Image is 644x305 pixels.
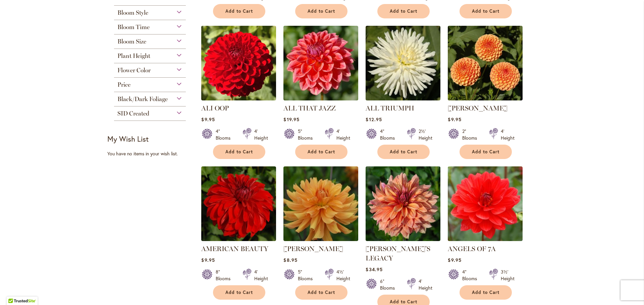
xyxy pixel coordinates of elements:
[448,257,461,263] span: $9.95
[380,128,399,141] div: 4" Blooms
[366,26,440,100] img: ALL TRIUMPH
[117,23,150,31] span: Bloom Time
[216,269,234,282] div: 8" Blooms
[117,38,146,45] span: Bloom Size
[448,245,496,253] a: ANGELS OF 7A
[201,104,229,112] a: ALI OOP
[390,8,417,14] span: Add to Cart
[472,290,499,295] span: Add to Cart
[336,128,350,141] div: 4' Height
[254,128,268,141] div: 4' Height
[5,281,24,300] iframe: Launch Accessibility Center
[283,26,358,100] img: ALL THAT JAZZ
[366,236,440,242] a: Andy's Legacy
[366,95,440,102] a: ALL TRIUMPH
[283,166,358,241] img: ANDREW CHARLES
[336,269,350,282] div: 4½' Height
[366,104,414,112] a: ALL TRIUMPH
[462,269,481,282] div: 4" Blooms
[298,128,317,141] div: 5" Blooms
[380,278,399,291] div: 6" Blooms
[117,95,168,103] span: Black/Dark Foliage
[448,166,523,241] img: ANGELS OF 7A
[366,245,430,262] a: [PERSON_NAME]'S LEGACY
[213,4,265,18] button: Add to Cart
[254,269,268,282] div: 4' Height
[117,9,148,16] span: Bloom Style
[377,145,430,159] button: Add to Cart
[472,8,499,14] span: Add to Cart
[366,116,382,123] span: $12.95
[295,145,347,159] button: Add to Cart
[225,290,253,295] span: Add to Cart
[201,26,276,100] img: ALI OOP
[448,236,523,242] a: ANGELS OF 7A
[419,278,432,291] div: 4' Height
[283,236,358,242] a: ANDREW CHARLES
[201,236,276,242] a: AMERICAN BEAUTY
[201,116,215,123] span: $9.95
[308,149,335,155] span: Add to Cart
[366,166,440,241] img: Andy's Legacy
[448,95,523,102] a: AMBER QUEEN
[390,149,417,155] span: Add to Cart
[117,67,151,74] span: Flower Color
[462,128,481,141] div: 2" Blooms
[377,4,430,18] button: Add to Cart
[283,257,297,263] span: $8.95
[225,8,253,14] span: Add to Cart
[308,290,335,295] span: Add to Cart
[213,145,265,159] button: Add to Cart
[117,110,149,117] span: SID Created
[117,81,130,88] span: Price
[448,116,461,123] span: $9.95
[201,245,268,253] a: AMERICAN BEAUTY
[117,52,150,60] span: Plant Height
[295,4,347,18] button: Add to Cart
[501,269,515,282] div: 3½' Height
[107,150,197,157] div: You have no items in your wish list.
[390,299,417,305] span: Add to Cart
[460,285,512,300] button: Add to Cart
[460,145,512,159] button: Add to Cart
[298,269,317,282] div: 5" Blooms
[295,285,347,300] button: Add to Cart
[283,116,299,123] span: $19.95
[107,134,149,144] strong: My Wish List
[501,128,515,141] div: 4' Height
[213,285,265,300] button: Add to Cart
[448,104,507,112] a: [PERSON_NAME]
[419,128,432,141] div: 2½' Height
[283,104,336,112] a: ALL THAT JAZZ
[283,95,358,102] a: ALL THAT JAZZ
[283,245,343,253] a: [PERSON_NAME]
[216,128,234,141] div: 4" Blooms
[201,166,276,241] img: AMERICAN BEAUTY
[448,26,523,100] img: AMBER QUEEN
[472,149,499,155] span: Add to Cart
[308,8,335,14] span: Add to Cart
[225,149,253,155] span: Add to Cart
[366,266,382,273] span: $34.95
[460,4,512,18] button: Add to Cart
[201,95,276,102] a: ALI OOP
[201,257,215,263] span: $9.95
